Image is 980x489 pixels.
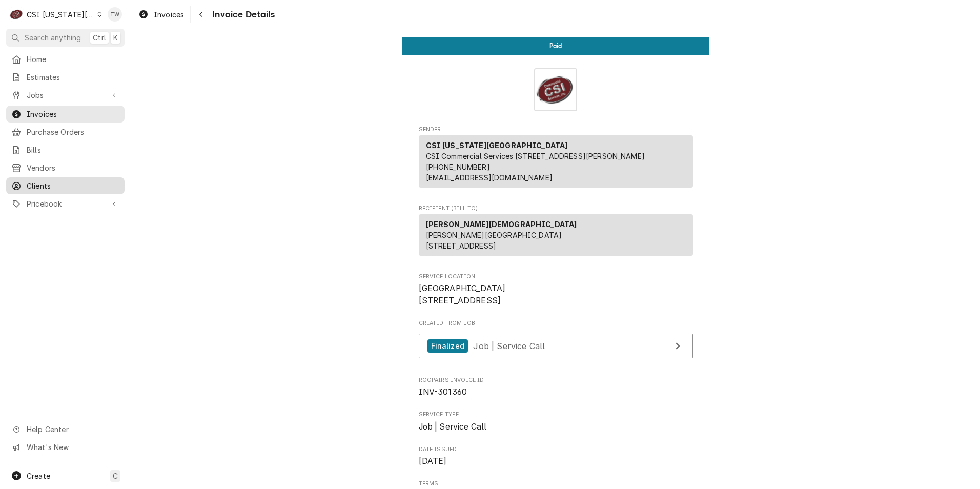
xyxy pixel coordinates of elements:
[27,162,119,173] span: Vendors
[6,421,125,438] a: Go to Help Center
[209,8,274,22] span: Invoice Details
[108,7,122,22] div: TW
[27,472,50,480] span: Create
[419,273,693,307] div: Service Location
[193,6,209,23] button: Navigate back
[419,283,506,305] span: [GEOGRAPHIC_DATA] [STREET_ADDRESS]
[6,124,125,140] a: Purchase Orders
[27,180,119,191] span: Clients
[426,162,490,171] a: [PHONE_NUMBER]
[419,422,487,432] span: Job | Service Call
[427,339,468,353] div: Finalized
[419,456,447,466] span: [DATE]
[6,159,125,176] a: Vendors
[25,32,81,43] span: Search anything
[419,214,693,260] div: Recipient (Bill To)
[419,126,693,134] span: Sender
[419,376,693,384] span: Roopairs Invoice ID
[27,72,119,83] span: Estimates
[6,195,125,212] a: Go to Pricebook
[419,445,693,454] span: Date Issued
[6,87,125,104] a: Go to Jobs
[9,7,24,22] div: CSI Kansas City's Avatar
[419,205,693,260] div: Invoice Recipient
[113,32,118,43] span: K
[534,68,577,111] img: Logo
[419,387,467,397] span: INV-301360
[27,424,118,435] span: Help Center
[6,141,125,158] a: Bills
[419,126,693,192] div: Invoice Sender
[419,135,693,188] div: Sender
[419,282,693,307] span: Service Location
[6,177,125,194] a: Clients
[419,455,693,467] span: Date Issued
[419,214,693,256] div: Recipient (Bill To)
[9,7,24,22] div: C
[402,37,709,55] div: Status
[6,439,125,456] a: Go to What's New
[6,69,125,86] a: Estimates
[419,205,693,213] span: Recipient (Bill To)
[419,135,693,192] div: Sender
[419,273,693,281] span: Service Location
[426,173,553,182] a: [EMAIL_ADDRESS][DOMAIN_NAME]
[419,411,693,433] div: Service Type
[419,386,693,398] span: Roopairs Invoice ID
[154,9,184,20] span: Invoices
[549,43,562,49] span: Paid
[27,109,119,119] span: Invoices
[473,340,545,351] span: Job | Service Call
[426,220,577,229] strong: [PERSON_NAME][DEMOGRAPHIC_DATA]
[419,480,693,488] span: Terms
[134,6,188,23] a: Invoices
[419,334,693,359] a: View Job
[419,376,693,398] div: Roopairs Invoice ID
[426,141,568,150] strong: CSI [US_STATE][GEOGRAPHIC_DATA]
[426,231,562,250] span: [PERSON_NAME][GEOGRAPHIC_DATA] [STREET_ADDRESS]
[108,7,122,22] div: Tori Warrick's Avatar
[6,106,125,123] a: Invoices
[426,152,645,160] span: CSI Commercial Services [STREET_ADDRESS][PERSON_NAME]
[419,411,693,419] span: Service Type
[27,90,104,100] span: Jobs
[419,319,693,328] span: Created From Job
[113,471,118,481] span: C
[6,29,125,47] button: Search anythingCtrlK
[27,198,104,209] span: Pricebook
[27,127,119,137] span: Purchase Orders
[419,421,693,433] span: Service Type
[419,319,693,363] div: Created From Job
[27,9,94,20] div: CSI [US_STATE][GEOGRAPHIC_DATA]
[419,445,693,467] div: Date Issued
[27,145,119,155] span: Bills
[93,32,106,43] span: Ctrl
[27,442,118,453] span: What's New
[6,51,125,68] a: Home
[27,54,119,65] span: Home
